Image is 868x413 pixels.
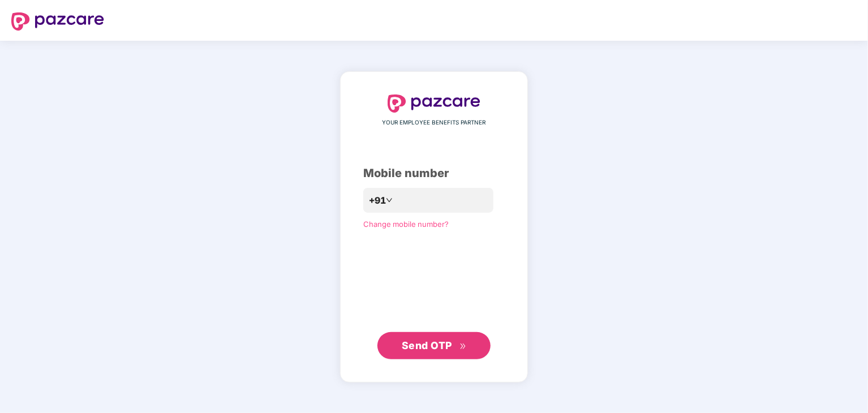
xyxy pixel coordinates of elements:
[363,165,505,182] div: Mobile number
[363,220,449,229] a: Change mobile number?
[388,94,480,113] img: logo
[386,197,393,204] span: down
[377,332,491,359] button: Send OTPdouble-right
[369,193,386,208] span: +91
[402,339,452,351] span: Send OTP
[459,343,467,350] span: double-right
[11,12,104,31] img: logo
[383,118,486,127] span: YOUR EMPLOYEE BENEFITS PARTNER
